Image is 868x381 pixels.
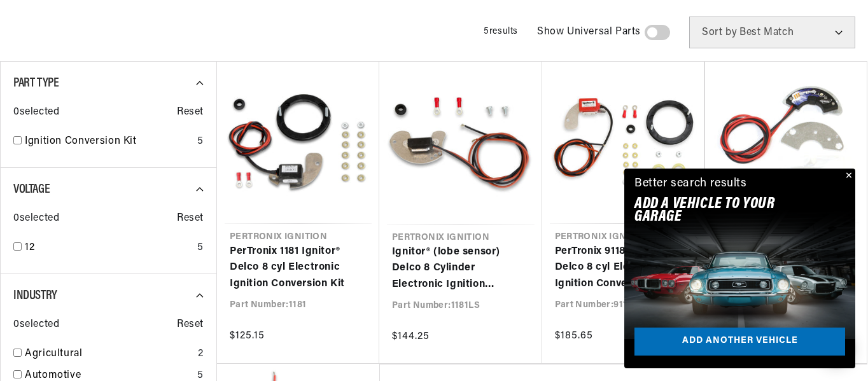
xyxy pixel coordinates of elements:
span: Reset [177,104,204,121]
a: Add another vehicle [634,328,845,356]
span: Reset [177,211,204,227]
span: Industry [13,289,57,302]
span: Part Type [13,77,59,90]
span: Show Universal Parts [537,24,641,41]
span: 0 selected [13,211,59,227]
a: Agricultural [25,346,193,363]
span: 0 selected [13,104,59,121]
span: 0 selected [13,317,59,333]
div: 5 [197,240,204,256]
a: Ignitor® (lobe sensor) Delco 8 Cylinder Electronic Ignition Conversion Kit [392,244,529,293]
div: Better search results [634,175,747,193]
div: 2 [198,346,204,363]
span: Sort by [702,27,737,38]
select: Sort by [689,17,855,48]
a: Ignition Conversion Kit [25,134,192,150]
h2: Add A VEHICLE to your garage [634,198,813,224]
div: 5 [197,134,204,150]
span: Reset [177,317,204,333]
button: Close [840,169,855,184]
span: Voltage [13,183,50,196]
a: 12 [25,240,192,256]
a: PerTronix 1181 Ignitor® Delco 8 cyl Electronic Ignition Conversion Kit [230,244,367,293]
a: PerTronix 91181 Ignitor® II Delco 8 cyl Electronic Ignition Conversion Kit [555,244,692,293]
span: 5 results [484,27,518,36]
